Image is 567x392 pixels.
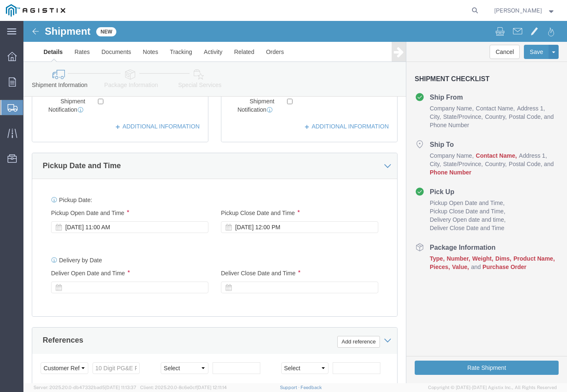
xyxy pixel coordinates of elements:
span: CYNTHIA WILLIAMS [494,6,542,15]
span: Server: 2025.20.0-db47332bad5 [33,385,136,390]
img: logo [6,4,65,17]
span: Copyright © [DATE]-[DATE] Agistix Inc., All Rights Reserved [428,384,557,391]
iframe: FS Legacy Container [23,21,567,383]
span: Client: 2025.20.0-8c6e0cf [140,385,227,390]
button: [PERSON_NAME] [494,5,556,15]
a: Feedback [300,385,322,390]
span: [DATE] 11:13:37 [105,385,136,390]
span: [DATE] 12:11:14 [197,385,227,390]
a: Support [280,385,301,390]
